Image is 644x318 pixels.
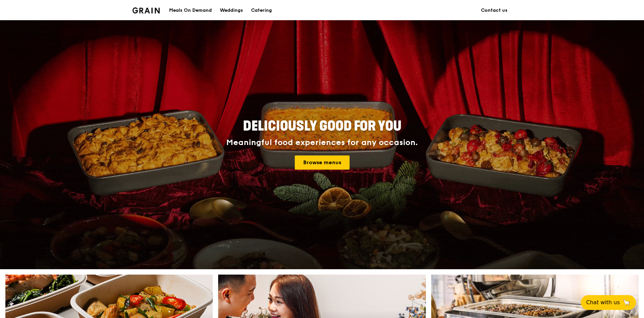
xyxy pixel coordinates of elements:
[295,155,350,170] a: Browse menus
[243,118,401,134] span: Deliciously good for you
[169,0,212,21] div: Meals On Demand
[586,298,620,307] span: Chat with us
[216,0,247,21] a: Weddings
[251,0,272,21] div: Catering
[247,0,276,21] a: Catering
[220,0,243,21] div: Weddings
[622,298,631,307] span: 🦙
[201,138,443,147] div: Meaningful food experiences for any occasion.
[132,7,160,13] img: Grain
[477,0,512,21] a: Contact us
[581,295,636,310] button: Chat with us🦙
